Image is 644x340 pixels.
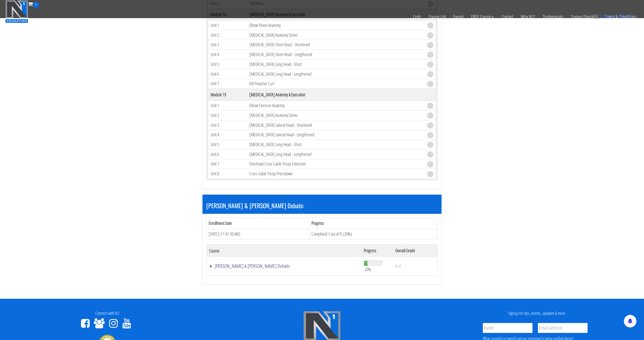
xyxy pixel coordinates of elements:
[208,149,247,159] td: Unit 6
[207,218,309,229] th: Enrollment Date
[567,8,601,26] a: Trainer Directory
[538,323,588,333] input: Email Address
[247,159,425,169] td: Overhead Cross Cable Tricep Extension
[593,14,631,19] a: 0 items: $0.00
[247,140,425,149] td: [MEDICAL_DATA] Long Head - Short
[208,79,247,89] td: Unit 7
[207,245,361,257] th: Course
[4,311,211,316] h4: Connect with N1
[208,101,247,110] td: Unit 1
[33,2,39,8] span: 0
[604,14,617,19] span: items:
[208,50,247,59] td: Unit 4
[208,120,247,130] td: Unit 3
[433,311,640,316] h4: Signup for tips, events, updates & more
[247,130,425,140] td: [MEDICAL_DATA] Lateral Head - Lengthened
[247,149,425,159] td: [MEDICAL_DATA] Long Head - Lengthened
[247,110,425,120] td: [MEDICAL_DATA] Anatomy Demo
[208,40,247,50] td: Unit 3
[208,69,247,79] td: Unit 6
[5,0,28,23] img: n1-education
[600,14,602,19] span: 0
[247,101,425,110] td: Elbow Extensor Anatomy
[425,8,450,26] a: Course List
[208,30,247,40] td: Unit 2
[207,229,309,239] td: [DATE] (11:41:30 AM)
[517,8,539,26] a: Why N1?
[619,14,631,19] bdi: 0.00
[593,14,598,19] img: icon11.png
[208,140,247,149] td: Unit 5
[539,8,567,26] a: Testimonials
[247,69,425,79] td: [MEDICAL_DATA] Long Head - Lengthened
[208,59,247,69] td: Unit 5
[467,8,498,26] a: FREE Course
[309,229,438,239] td: Completed 1 out of 5! (20%)
[247,30,425,40] td: [MEDICAL_DATA] Anatomy Demo
[247,40,425,50] td: [MEDICAL_DATA] Short Head - Shortened
[247,169,425,179] td: Cross Cable Tricep Pressdown
[393,245,437,257] th: Overall Grade
[365,267,371,272] span: 20%
[247,50,425,59] td: [MEDICAL_DATA] Short Head - Lengthened
[208,130,247,140] td: Unit 4
[208,169,247,179] td: Unit 8
[361,245,393,257] th: Progress
[619,14,622,19] span: $
[450,8,467,26] a: Events
[483,323,533,333] input: Name
[498,8,517,26] a: Contact
[247,120,425,130] td: [MEDICAL_DATA] Lateral Head - Shortened
[601,8,640,26] a: Terms & Conditions
[206,202,438,209] h3: [PERSON_NAME] & [PERSON_NAME] Debate:
[28,1,39,7] a: 0
[247,59,425,69] td: [MEDICAL_DATA] Long Head - Short
[208,159,247,169] td: Unit 7
[208,110,247,120] td: Unit 2
[209,264,359,269] a: [PERSON_NAME] & [PERSON_NAME] Debate:
[247,79,425,89] td: DB Preacher Curl
[208,89,247,101] th: Module 19
[309,218,438,229] th: Progress
[409,8,425,26] a: Certs
[393,257,437,276] td: N/A
[247,89,425,101] th: [MEDICAL_DATA] Anatomy & Execution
